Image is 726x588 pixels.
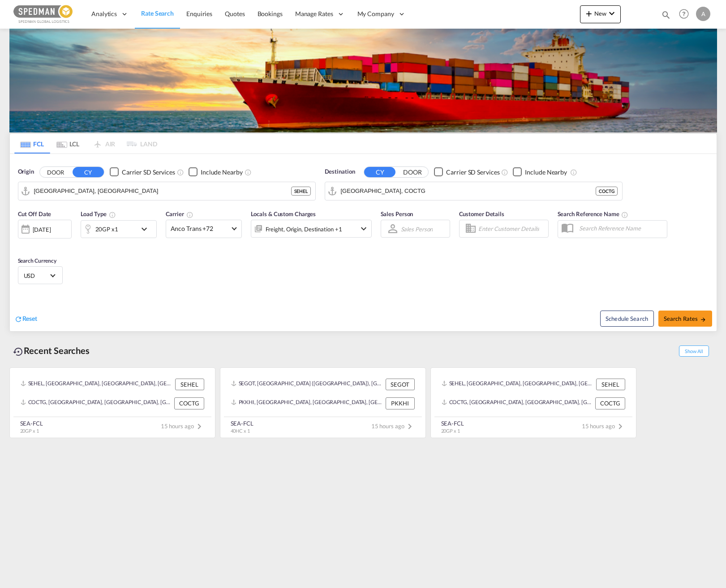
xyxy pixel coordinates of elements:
md-input-container: Helsingborg, SEHEL [18,182,315,200]
recent-search-card: SEGOT, [GEOGRAPHIC_DATA] ([GEOGRAPHIC_DATA]), [GEOGRAPHIC_DATA], [GEOGRAPHIC_DATA], [GEOGRAPHIC_D... [220,367,426,438]
span: Help [676,6,692,21]
button: DOOR [40,167,71,177]
div: SEHEL [596,379,625,390]
input: Enter Customer Details [478,222,546,235]
md-icon: icon-magnify [661,10,671,20]
div: Include Nearby [201,168,243,177]
button: CY [364,167,395,177]
input: Search by Port [34,184,291,198]
span: 20GP x 1 [441,428,460,434]
div: SEHEL [291,187,311,196]
div: [DATE] [33,226,51,234]
div: SEHEL [175,379,204,390]
md-icon: icon-information-outline [109,211,116,218]
div: PKKHI [386,397,415,409]
md-tab-item: LCL [50,134,86,153]
md-pagination-wrapper: Use the left and right arrow keys to navigate between tabs [14,134,158,153]
div: Origin DOOR CY Checkbox No InkUnchecked: Search for CY (Container Yard) services for all selected... [10,154,717,331]
md-tab-item: FCL [14,134,50,153]
span: Locals & Custom Charges [251,210,316,217]
div: SEGOT [386,379,415,390]
md-icon: icon-chevron-right [615,421,626,432]
span: 15 hours ago [161,422,205,430]
div: SEA-FCL [231,419,253,427]
md-icon: icon-chevron-down [358,223,369,234]
span: Search Rates [664,315,707,322]
md-checkbox: Checkbox No Ink [110,167,175,177]
div: Recent Searches [9,341,94,361]
span: Quotes [225,10,245,17]
md-icon: Unchecked: Ignores neighbouring ports when fetching rates.Checked : Includes neighbouring ports w... [245,169,252,176]
div: Freight Origin Destination Factory Stuffingicon-chevron-down [251,220,372,238]
button: icon-plus 400-fgNewicon-chevron-down [580,5,621,23]
span: Reset [22,315,38,322]
div: 20GP x1icon-chevron-down [81,220,157,238]
div: 20GP x1 [95,223,118,235]
md-checkbox: Checkbox No Ink [434,167,499,177]
div: Carrier SD Services [446,168,499,177]
recent-search-card: SEHEL, [GEOGRAPHIC_DATA], [GEOGRAPHIC_DATA], [GEOGRAPHIC_DATA], [GEOGRAPHIC_DATA] SEHELCOCTG, [GE... [430,367,636,438]
div: Include Nearby [525,168,567,177]
div: COCTG [596,187,618,196]
div: COCTG, Cartagena, Colombia, South America, Americas [442,397,593,409]
span: Load Type [81,210,116,217]
button: Note: By default Schedule search will only considerorigin ports, destination ports and cut off da... [600,311,654,327]
md-icon: Your search will be saved by the below given name [621,211,628,218]
span: Search Reference Name [558,210,629,217]
md-select: Sales Person [400,222,434,235]
div: SEHEL, Helsingborg, Sweden, Northern Europe, Europe [442,379,594,390]
md-icon: The selected Trucker/Carrierwill be displayed in the rate results If the rates are from another f... [186,211,193,218]
div: A [696,7,710,21]
md-select: Select Currency: $ USDUnited States Dollar [23,269,58,282]
button: DOOR [397,167,428,177]
span: New [584,10,617,17]
button: Search Ratesicon-arrow-right [658,311,712,327]
span: Analytics [91,9,117,18]
md-icon: icon-refresh [14,315,22,323]
md-icon: Unchecked: Search for CY (Container Yard) services for all selected carriers.Checked : Search for... [177,169,184,176]
span: Enquiries [186,10,212,17]
md-icon: Unchecked: Search for CY (Container Yard) services for all selected carriers.Checked : Search for... [501,169,508,176]
button: CY [73,167,104,177]
md-icon: icon-chevron-down [606,8,617,19]
span: Search Currency [18,257,57,264]
div: icon-refreshReset [14,314,38,324]
span: Origin [18,167,34,176]
input: Search by Port [341,184,596,198]
div: PKKHI, Karachi, Pakistan, Indian Subcontinent, Asia Pacific [231,397,383,409]
md-datepicker: Select [18,238,25,250]
span: Show All [679,345,709,357]
div: Freight Origin Destination Factory Stuffing [266,223,342,235]
span: 15 hours ago [582,422,626,430]
md-icon: icon-chevron-right [404,421,415,432]
span: 20GP x 1 [20,428,39,434]
div: Carrier SD Services [122,168,175,177]
span: USD [24,272,49,280]
span: Manage Rates [295,9,333,18]
recent-search-card: SEHEL, [GEOGRAPHIC_DATA], [GEOGRAPHIC_DATA], [GEOGRAPHIC_DATA], [GEOGRAPHIC_DATA] SEHELCOCTG, [GE... [9,367,215,438]
span: Sales Person [381,210,413,217]
md-icon: Unchecked: Ignores neighbouring ports when fetching rates.Checked : Includes neighbouring ports w... [570,169,577,176]
div: SEA-FCL [20,419,43,427]
span: Anco Trans +72 [171,224,229,233]
md-checkbox: Checkbox No Ink [513,167,567,177]
span: Destination [325,167,355,176]
img: LCL+%26+FCL+BACKGROUND.png [9,29,717,132]
div: COCTG [174,397,204,409]
div: icon-magnify [661,10,671,23]
span: 40HC x 1 [231,428,250,434]
span: Customer Details [459,210,504,217]
span: Cut Off Date [18,210,52,217]
div: COCTG [595,397,625,409]
div: COCTG, Cartagena, Colombia, South America, Americas [21,397,172,409]
md-icon: icon-backup-restore [13,346,24,357]
md-icon: icon-arrow-right [700,316,706,323]
span: Carrier [166,210,193,217]
md-input-container: Cartagena, COCTG [325,182,622,200]
input: Search Reference Name [575,222,667,235]
md-checkbox: Checkbox No Ink [189,167,243,177]
img: c12ca350ff1b11efb6b291369744d907.png [13,4,74,24]
md-icon: icon-plus 400-fg [584,8,594,19]
md-icon: icon-chevron-right [194,421,205,432]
